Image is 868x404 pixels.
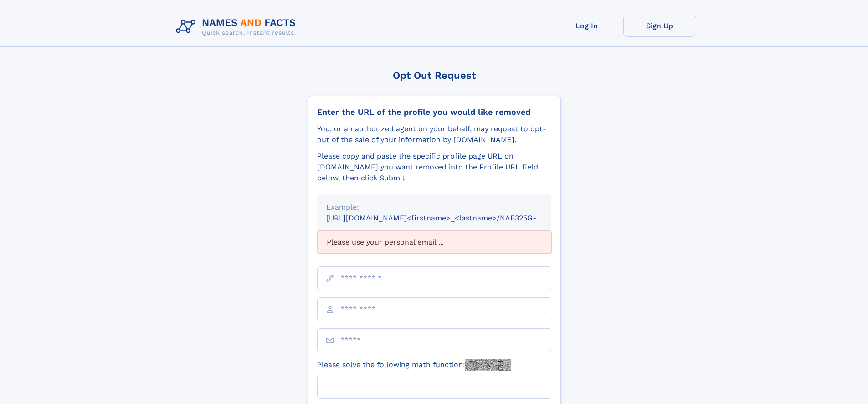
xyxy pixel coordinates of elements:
label: Please solve the following math function: [317,359,511,371]
small: [URL][DOMAIN_NAME]<firstname>_<lastname>/NAF325G-xxxxxxxx [326,214,569,222]
div: Opt Out Request [308,70,561,81]
a: Log In [550,15,623,37]
div: Example: [326,202,542,213]
div: You, or an authorized agent on your behalf, may request to opt-out of the sale of your informatio... [317,123,551,145]
img: Logo Names and Facts [172,15,303,39]
a: Sign Up [623,15,696,37]
div: Please use your personal email ... [317,231,551,254]
div: Enter the URL of the profile you would like removed [317,107,551,117]
div: Please copy and paste the specific profile page URL on [DOMAIN_NAME] you want removed into the Pr... [317,151,551,184]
